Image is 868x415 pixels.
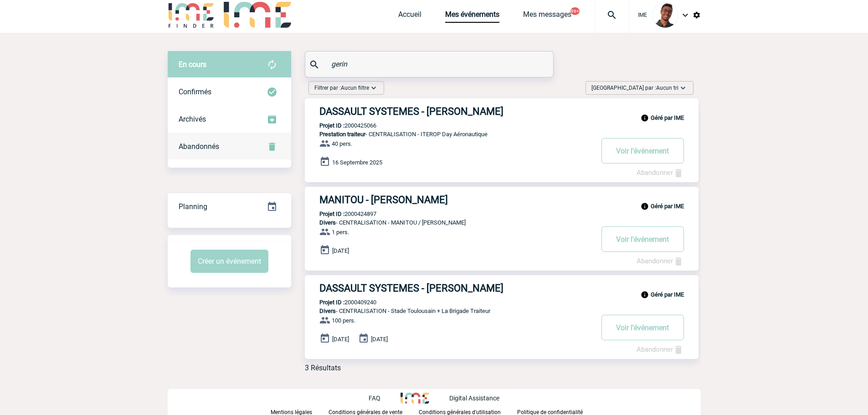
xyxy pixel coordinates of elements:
[641,202,649,210] img: info_black_24dp.svg
[305,219,593,226] p: - CENTRALISATION - MANITOU / [PERSON_NAME]
[332,159,382,166] span: 16 Septembre 2025
[445,10,499,23] a: Mes événements
[305,282,699,294] a: DASSAULT SYSTEMES - [PERSON_NAME]
[332,336,349,343] span: [DATE]
[179,142,219,151] span: Abandonnés
[341,85,369,91] span: Aucun filtre
[168,193,291,220] a: Planning
[332,229,349,236] span: 1 pers.
[319,282,593,294] h3: DASSAULT SYSTEMES - [PERSON_NAME]
[179,115,206,123] span: Archivés
[305,122,376,129] p: 2000425066
[168,193,291,220] div: Retrouvez ici tous vos événements organisés par date et état d'avancement
[651,114,684,121] b: Géré par IME
[319,194,593,205] h3: MANITOU - [PERSON_NAME]
[179,60,206,69] span: En cours
[369,393,401,402] a: FAQ
[319,131,365,138] span: Prestation traiteur
[319,219,336,226] span: Divers
[168,51,291,78] div: Retrouvez ici tous vos évènements avant confirmation
[601,315,684,340] button: Voir l'événement
[570,7,580,15] button: 99+
[319,210,344,217] b: Projet ID :
[401,393,429,404] img: http://www.idealmeetingsevents.fr/
[641,114,649,122] img: info_black_24dp.svg
[523,10,571,23] a: Mes messages
[641,291,649,299] img: info_black_24dp.svg
[652,2,678,28] img: 124970-0.jpg
[371,336,388,343] span: [DATE]
[190,250,268,273] button: Créer un événement
[314,83,369,92] span: Filtrer par :
[319,106,593,117] h3: DASSAULT SYSTEMES - [PERSON_NAME]
[601,138,684,164] button: Voir l'événement
[637,345,684,354] a: Abandonner
[305,194,699,205] a: MANITOU - [PERSON_NAME]
[449,395,499,402] p: Digital Assistance
[319,299,344,306] b: Projet ID :
[179,87,211,96] span: Confirmés
[305,210,376,217] p: 2000424897
[305,364,341,372] div: 3 Résultats
[305,307,593,314] p: - CENTRALISATION - Stade Toulousain + La Brigade Traiteur
[168,133,291,160] div: Retrouvez ici tous vos événements annulés
[638,12,647,18] span: IME
[637,257,684,265] a: Abandonner
[168,2,215,28] img: IME-Finder
[332,140,352,147] span: 40 pers.
[398,10,421,23] a: Accueil
[305,131,593,138] p: - CENTRALISATION - ITEROP Day Aéronautique
[305,106,699,117] a: DASSAULT SYSTEMES - [PERSON_NAME]
[656,85,678,91] span: Aucun tri
[651,291,684,298] b: Géré par IME
[651,203,684,210] b: Géré par IME
[329,57,532,71] input: Rechercher un événement par son nom
[678,83,688,92] img: baseline_expand_more_white_24dp-b.png
[179,202,207,211] span: Planning
[168,106,291,133] div: Retrouvez ici tous les événements que vous avez décidé d'archiver
[332,317,355,324] span: 100 pers.
[591,83,678,92] span: [GEOGRAPHIC_DATA] par :
[319,122,344,129] b: Projet ID :
[332,247,349,254] span: [DATE]
[369,395,380,402] p: FAQ
[369,83,378,92] img: baseline_expand_more_white_24dp-b.png
[601,226,684,252] button: Voir l'événement
[319,307,336,314] span: Divers
[637,169,684,177] a: Abandonner
[305,299,376,306] p: 2000409240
